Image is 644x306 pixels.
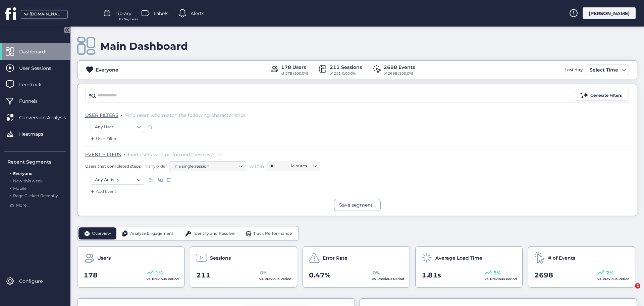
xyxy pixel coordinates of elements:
[155,269,163,276] span: 1%
[124,150,125,157] span: .
[281,71,308,76] div: of 178 (100.0%)
[92,230,111,237] span: Overview
[548,254,575,262] span: # of Events
[281,63,308,71] div: 178 Users
[493,269,501,276] span: 9%
[97,254,111,262] span: Users
[323,254,347,262] span: Error Rate
[534,270,553,280] span: 2698
[173,161,242,171] nz-select-item: In a single session
[210,254,231,262] span: Sessions
[142,163,167,169] span: in any order
[147,277,179,281] span: vs. Previous Period
[96,66,118,74] div: Everyone
[85,163,141,169] span: Users that completed steps
[191,10,204,17] span: Alerts
[330,63,362,71] div: 211 Sessions
[19,97,48,105] span: Funnels
[384,63,415,71] div: 2698 Events
[130,230,173,237] span: Analyze Engagement
[588,66,620,74] div: Select Time
[10,170,11,176] span: .
[85,151,121,158] span: EVENT FILTERS
[13,186,26,191] span: Mobile
[95,122,140,132] nz-select-item: Any User
[121,111,122,118] span: .
[7,158,66,166] div: Recent Segments
[422,270,441,280] span: 1.81s
[84,270,98,280] span: 178
[19,64,61,72] span: User Sessions
[89,188,116,195] div: Add Event
[95,175,140,185] nz-select-item: Any Activity
[309,270,331,280] span: 0.47%
[13,171,32,176] span: Everyone
[291,161,316,171] nz-select-item: Minutes
[575,91,627,101] button: Generate Filters
[119,17,138,21] span: For Segments
[16,202,31,209] span: More ...
[384,71,415,76] div: of 2698 (100.0%)
[125,112,246,118] span: Find users who match the following characteristics
[621,283,637,299] iframe: Intercom live chat
[372,277,404,281] span: vs. Previous Period
[485,277,517,281] span: vs. Previous Period
[339,201,376,209] div: Save segment...
[563,64,584,75] div: Last day
[373,269,380,276] span: 0%
[249,163,264,170] span: within
[194,230,234,237] span: Identify and Resolve
[13,178,43,183] span: New this week
[330,71,362,76] div: of 211 (100.0%)
[253,230,292,237] span: Track Performance
[259,277,291,281] span: vs. Previous Period
[30,11,63,17] div: [DOMAIN_NAME]
[154,10,168,17] span: Labels
[10,184,11,191] span: .
[590,92,622,99] div: Generate Filters
[606,269,613,276] span: 2%
[196,270,210,280] span: 211
[19,114,76,121] span: Conversion Analysis
[260,269,267,276] span: 0%
[13,193,58,198] span: Rage Clicked Recently
[19,277,53,285] span: Configure
[597,277,630,281] span: vs. Previous Period
[89,135,117,142] div: User Filter
[19,48,55,55] span: Dashboard
[583,7,636,19] div: [PERSON_NAME]
[85,112,118,118] span: USER FILTERS
[100,40,188,52] div: Main Dashboard
[435,254,482,262] span: Average Load Time
[10,192,11,198] span: .
[128,151,221,158] span: Find users who performed these events
[19,130,53,138] span: Heatmaps
[10,177,11,183] span: .
[635,283,640,289] span: 2
[19,81,52,88] span: Feedback
[115,10,131,17] span: Library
